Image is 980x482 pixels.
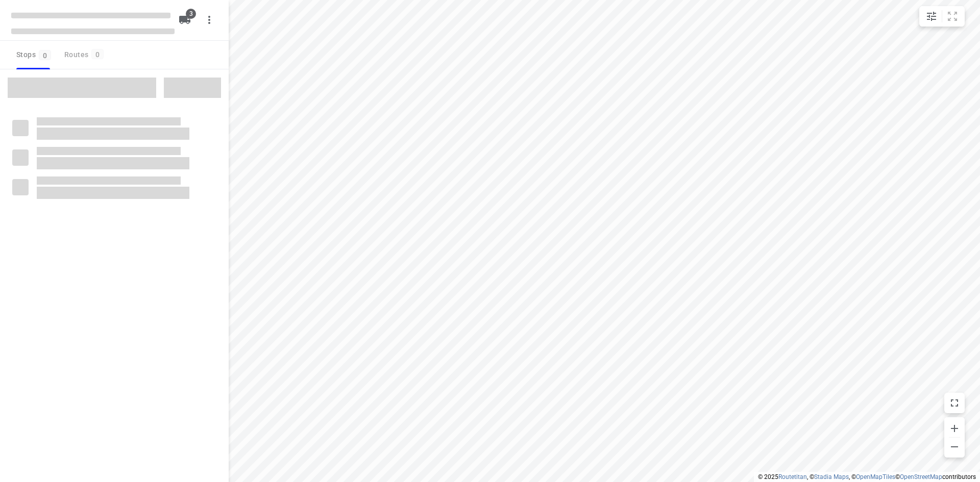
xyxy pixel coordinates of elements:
[856,473,895,480] a: OpenMapTiles
[900,473,942,480] a: OpenStreetMap
[778,473,807,480] a: Routetitan
[921,6,942,27] button: Map settings
[814,473,849,480] a: Stadia Maps
[758,473,976,480] li: © 2025 , © , © © contributors
[919,6,965,27] div: small contained button group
